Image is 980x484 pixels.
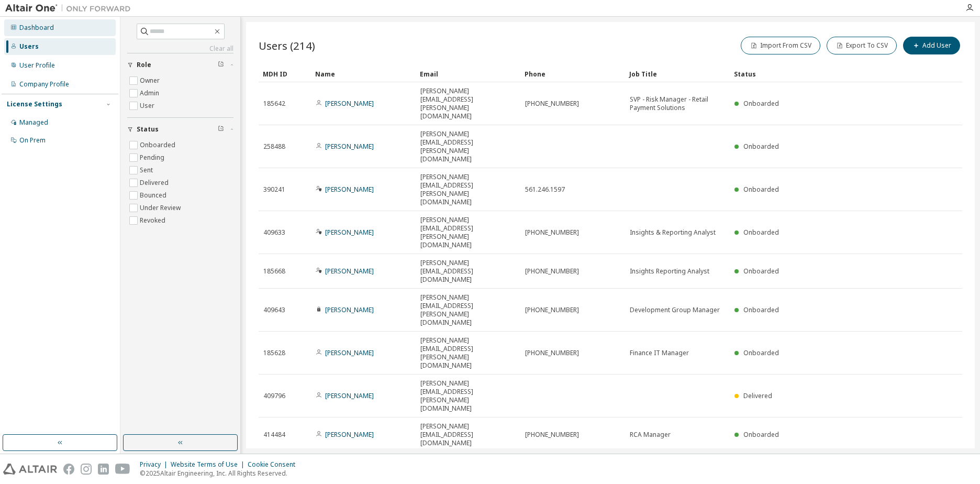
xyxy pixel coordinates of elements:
[263,392,285,400] span: 409796
[525,306,579,314] span: [PHONE_NUMBER]
[263,100,285,108] span: 185642
[19,42,39,51] div: Users
[743,267,779,276] span: Onboarded
[525,431,579,439] span: [PHONE_NUMBER]
[115,464,130,475] img: youtube.svg
[315,65,411,82] div: Name
[3,464,57,475] img: altair_logo.svg
[734,65,908,82] div: Status
[263,431,285,439] span: 414484
[420,293,516,327] span: [PERSON_NAME][EMAIL_ADDRESS][PERSON_NAME][DOMAIN_NAME]
[140,469,302,478] p: © 2025 Altair Engineering, Inc. All Rights Reserved.
[140,202,183,214] label: Under Review
[140,214,168,227] label: Revoked
[325,185,374,194] a: [PERSON_NAME]
[525,267,579,276] span: [PHONE_NUMBER]
[630,349,689,357] span: Finance IT Manager
[140,189,169,202] label: Bounced
[525,65,621,82] div: Phone
[420,336,516,370] span: [PERSON_NAME][EMAIL_ADDRESS][PERSON_NAME][DOMAIN_NAME]
[263,142,285,151] span: 258488
[525,185,565,194] span: 561.246.1597
[525,100,579,108] span: [PHONE_NUMBER]
[325,430,374,439] a: [PERSON_NAME]
[140,460,171,469] div: Privacy
[248,460,302,469] div: Cookie Consent
[743,185,779,194] span: Onboarded
[127,118,233,141] button: Status
[827,37,897,54] button: Export To CSV
[325,391,374,400] a: [PERSON_NAME]
[19,80,69,89] div: Company Profile
[741,37,820,54] button: Import From CSV
[127,45,233,53] a: Clear all
[325,99,374,108] a: [PERSON_NAME]
[420,173,516,206] span: [PERSON_NAME][EMAIL_ADDRESS][PERSON_NAME][DOMAIN_NAME]
[140,177,171,189] label: Delivered
[420,130,516,163] span: [PERSON_NAME][EMAIL_ADDRESS][PERSON_NAME][DOMAIN_NAME]
[420,422,516,447] span: [PERSON_NAME][EMAIL_ADDRESS][DOMAIN_NAME]
[525,349,579,357] span: [PHONE_NUMBER]
[140,164,155,177] label: Sent
[630,267,709,276] span: Insights Reporting Analyst
[137,125,159,134] span: Status
[743,391,772,400] span: Delivered
[743,348,779,357] span: Onboarded
[629,65,726,82] div: Job Title
[263,228,285,237] span: 409633
[325,305,374,314] a: [PERSON_NAME]
[19,24,54,32] div: Dashboard
[420,65,516,82] div: Email
[263,349,285,357] span: 185628
[98,464,109,475] img: linkedin.svg
[171,460,248,469] div: Website Terms of Use
[140,100,157,112] label: User
[259,38,315,53] span: Users (214)
[743,228,779,237] span: Onboarded
[140,151,166,164] label: Pending
[420,259,516,284] span: [PERSON_NAME][EMAIL_ADDRESS][DOMAIN_NAME]
[137,61,151,69] span: Role
[420,87,516,120] span: [PERSON_NAME][EMAIL_ADDRESS][PERSON_NAME][DOMAIN_NAME]
[420,379,516,413] span: [PERSON_NAME][EMAIL_ADDRESS][PERSON_NAME][DOMAIN_NAME]
[5,3,136,14] img: Altair One
[19,61,55,70] div: User Profile
[743,305,779,314] span: Onboarded
[630,95,725,112] span: SVP - Risk Manager - Retail Payment Solutions
[420,216,516,249] span: [PERSON_NAME][EMAIL_ADDRESS][PERSON_NAME][DOMAIN_NAME]
[903,37,960,54] button: Add User
[19,136,46,145] div: On Prem
[630,431,671,439] span: RCA Manager
[325,142,374,151] a: [PERSON_NAME]
[218,61,224,69] span: Clear filter
[263,306,285,314] span: 409643
[263,267,285,276] span: 185668
[743,430,779,439] span: Onboarded
[127,53,233,76] button: Role
[325,228,374,237] a: [PERSON_NAME]
[743,142,779,151] span: Onboarded
[630,306,720,314] span: Development Group Manager
[140,139,177,151] label: Onboarded
[630,228,716,237] span: Insights & Reporting Analyst
[325,267,374,276] a: [PERSON_NAME]
[263,185,285,194] span: 390241
[325,348,374,357] a: [PERSON_NAME]
[81,464,92,475] img: instagram.svg
[525,228,579,237] span: [PHONE_NUMBER]
[140,74,162,87] label: Owner
[218,125,224,134] span: Clear filter
[63,464,74,475] img: facebook.svg
[140,87,161,100] label: Admin
[263,65,307,82] div: MDH ID
[7,100,62,108] div: License Settings
[19,118,48,127] div: Managed
[743,99,779,108] span: Onboarded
